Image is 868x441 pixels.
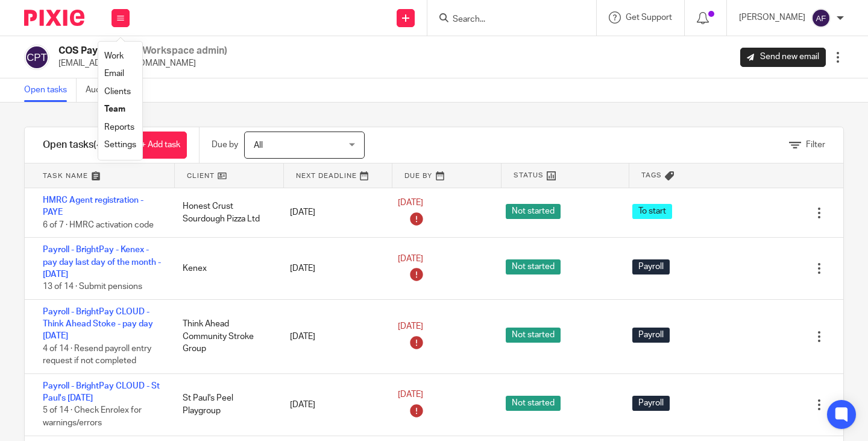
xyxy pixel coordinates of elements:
[43,221,154,229] span: 6 of 7 · HMRC activation code
[43,344,151,366] span: 4 of 14 · Resend payroll entry request if not completed
[43,196,143,217] a: HMRC Agent registration - PAYE
[43,246,161,279] a: Payroll - BrightPay - Kenex - pay day last day of the month - [DATE]
[451,14,560,25] input: Search
[58,45,227,57] h2: COS Payroll Team
[641,170,662,180] span: Tags
[43,382,160,402] a: Payroll - BrightPay CLOUD - St Paul's [DATE]
[506,204,561,219] span: Not started
[104,123,134,132] a: Reports
[806,141,825,149] span: Filter
[398,255,423,263] span: [DATE]
[24,45,49,70] img: svg%3E
[104,105,125,113] a: Team
[43,282,142,291] span: 13 of 14 · Submit pensions
[171,194,278,231] div: Honest Crust Sourdough Pizza Ltd
[104,87,131,96] a: Clients
[506,328,561,343] span: Not started
[104,69,124,78] a: Email
[171,386,278,423] div: St Paul's Peel Playgroup
[134,132,187,159] a: + Add task
[93,140,110,150] span: (41)
[811,8,831,28] img: svg%3E
[626,13,672,22] span: Get Support
[212,139,238,151] p: Due by
[24,10,84,26] img: Pixie
[632,204,672,219] span: To start
[43,139,110,151] h1: Open tasks
[740,48,826,67] a: Send new email
[514,170,544,180] span: Status
[24,78,77,102] a: Open tasks
[104,52,124,60] a: Work
[58,57,227,69] p: [EMAIL_ADDRESS][DOMAIN_NAME]
[739,11,805,24] p: [PERSON_NAME]
[632,259,670,274] span: Payroll
[506,259,561,274] span: Not started
[171,256,278,281] div: Kenex
[43,308,153,341] a: Payroll - BrightPay CLOUD - Think Ahead Stoke - pay day [DATE]
[278,200,386,224] div: [DATE]
[254,141,263,150] span: All
[104,141,136,149] a: Settings
[43,407,142,428] span: 5 of 14 · Check Enrolex for warnings/errors
[506,396,561,411] span: Not started
[398,199,423,208] span: [DATE]
[398,323,423,331] span: [DATE]
[139,46,227,56] span: (Workspace admin)
[632,396,670,411] span: Payroll
[278,325,386,349] div: [DATE]
[398,391,423,399] span: [DATE]
[86,78,132,102] a: Audit logs
[278,393,386,417] div: [DATE]
[278,256,386,281] div: [DATE]
[171,312,278,361] div: Think Ahead Community Stroke Group
[632,328,670,343] span: Payroll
